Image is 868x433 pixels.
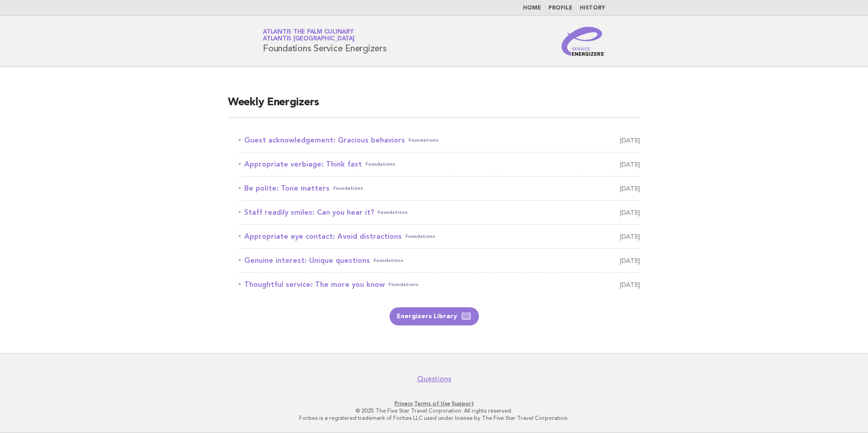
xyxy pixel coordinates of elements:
[239,134,640,147] a: Guest acknowledgement: Gracious behaviorsFoundations [DATE]
[156,400,712,407] p: · ·
[378,206,408,219] span: Foundations
[239,278,640,291] a: Thoughtful service: The more you knowFoundations [DATE]
[389,278,419,291] span: Foundations
[523,5,541,11] a: Home
[620,254,640,267] span: [DATE]
[156,407,712,414] p: © 2025 The Five Star Travel Corporation. All rights reserved.
[414,400,450,407] a: Terms of Use
[156,414,712,422] p: Forbes is a registered trademark of Forbes LLC used under license by The Five Star Travel Corpora...
[620,158,640,171] span: [DATE]
[580,5,605,11] a: History
[405,230,435,243] span: Foundations
[374,254,404,267] span: Foundations
[562,27,605,56] img: Service Energizers
[409,134,439,147] span: Foundations
[620,230,640,243] span: [DATE]
[390,307,479,325] a: Energizers Library
[239,206,640,219] a: Staff readily smiles: Can you hear it?Foundations [DATE]
[239,230,640,243] a: Appropriate eye contact: Avoid distractionsFoundations [DATE]
[263,30,387,53] h1: Foundations Service Energizers
[620,206,640,219] span: [DATE]
[263,36,355,42] span: Atlantis [GEOGRAPHIC_DATA]
[395,400,413,407] a: Privacy
[620,182,640,195] span: [DATE]
[620,134,640,147] span: [DATE]
[228,95,640,118] h2: Weekly Energizers
[239,158,640,171] a: Appropriate verbiage: Think fastFoundations [DATE]
[333,182,363,195] span: Foundations
[239,182,640,195] a: Be polite: Tone mattersFoundations [DATE]
[263,29,355,42] a: Atlantis The Palm CulinaryAtlantis [GEOGRAPHIC_DATA]
[365,158,395,171] span: Foundations
[548,5,572,11] a: Profile
[239,254,640,267] a: Genuine interest: Unique questionsFoundations [DATE]
[417,374,451,384] a: Questions
[620,278,640,291] span: [DATE]
[452,400,474,407] a: Support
